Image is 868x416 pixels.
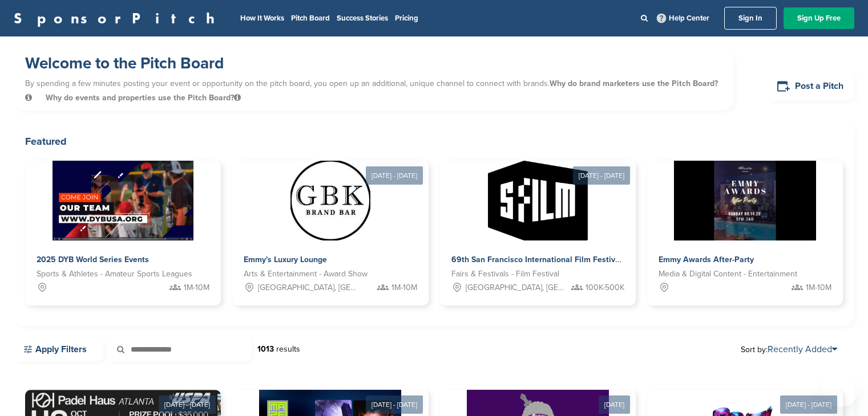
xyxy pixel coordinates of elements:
[674,161,816,240] img: Sponsorpitch &
[37,268,192,280] span: Sports & Athletes - Amateur Sports Leagues
[599,395,630,414] div: [DATE]
[395,14,418,23] a: Pricing
[232,142,428,305] a: [DATE] - [DATE] Sponsorpitch & Emmy's Luxury Lounge Arts & Entertainment - Award Show [GEOGRAPHIC...
[784,7,854,29] a: Sign Up Free
[25,53,722,74] h1: Welcome to the Pitch Board
[46,93,241,103] span: Why do events and properties use the Pitch Board?
[573,166,630,185] div: [DATE] - [DATE]
[366,166,423,185] div: [DATE] - [DATE]
[466,282,564,294] span: [GEOGRAPHIC_DATA], [GEOGRAPHIC_DATA]
[276,344,300,354] span: results
[586,282,624,294] span: 100K-500K
[451,255,622,264] span: 69th San Francisco International Film Festival
[14,11,222,26] a: SponsorPitch
[240,14,284,23] a: How It Works
[159,395,216,414] div: [DATE] - [DATE]
[25,161,221,305] a: Sponsorpitch & 2025 DYB World Series Events Sports & Athletes - Amateur Sports Leagues 1M-10M
[780,395,837,414] div: [DATE] - [DATE]
[25,74,722,108] p: By spending a few minutes posting your event or opportunity on the pitch board, you open up an ad...
[488,161,588,240] img: Sponsorpitch &
[291,14,330,23] a: Pitch Board
[741,345,837,354] span: Sort by:
[822,370,859,407] iframe: Button to launch messaging window
[337,14,388,23] a: Success Stories
[257,344,274,354] strong: 1013
[659,268,797,280] span: Media & Digital Content - Entertainment
[659,255,754,264] span: Emmy Awards After-Party
[25,133,843,149] h2: Featured
[37,255,149,264] span: 2025 DYB World Series Events
[244,268,368,280] span: Arts & Entertainment - Award Show
[244,255,327,264] span: Emmy's Luxury Lounge
[366,395,423,414] div: [DATE] - [DATE]
[647,161,843,305] a: Sponsorpitch & Emmy Awards After-Party Media & Digital Content - Entertainment 1M-10M
[724,7,777,30] a: Sign In
[768,344,837,355] a: Recently Added
[184,282,209,294] span: 1M-10M
[391,282,417,294] span: 1M-10M
[53,161,193,240] img: Sponsorpitch &
[440,142,636,305] a: [DATE] - [DATE] Sponsorpitch & 69th San Francisco International Film Festival Fairs & Festivals -...
[14,337,103,361] a: Apply Filters
[258,282,356,294] span: [GEOGRAPHIC_DATA], [GEOGRAPHIC_DATA]
[290,161,370,240] img: Sponsorpitch &
[806,282,831,294] span: 1M-10M
[768,72,854,100] a: Post a Pitch
[655,11,712,25] a: Help Center
[451,268,559,280] span: Fairs & Festivals - Film Festival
